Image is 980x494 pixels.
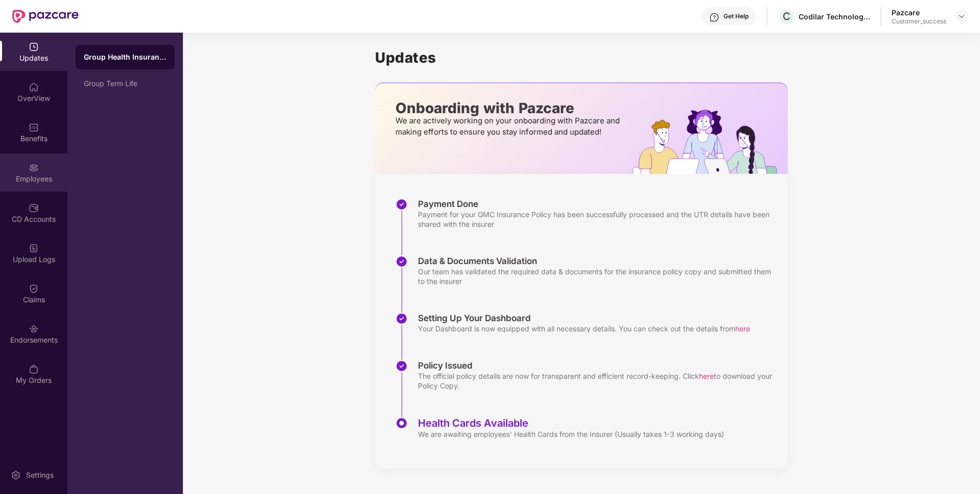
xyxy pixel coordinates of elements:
[395,115,623,138] p: We are actively working on your onboarding with Pazcare and making efforts to ensure you stay inf...
[724,12,749,20] div: Get Help
[395,360,408,372] img: svg+xml;base64,PHN2ZyBpZD0iU3RlcC1Eb25lLTMyeDMyIiB4bWxucz0iaHR0cDovL3d3dy53My5vcmcvMjAwMC9zdmciIH...
[418,198,778,210] div: Payment Done
[632,110,788,174] img: hrOnboarding
[418,417,724,429] div: Health Cards Available
[29,163,39,173] img: svg+xml;base64,PHN2ZyBpZD0iRW1wbG95ZWVzIiB4bWxucz0iaHR0cDovL3d3dy53My5vcmcvMjAwMC9zdmciIHdpZHRoPS...
[709,12,719,22] img: svg+xml;base64,PHN2ZyBpZD0iSGVscC0zMngzMiIgeG1sbnM9Imh0dHA6Ly93d3cudzMub3JnLzIwMDAvc3ZnIiB3aWR0aD...
[418,255,778,267] div: Data & Documents Validation
[418,429,724,439] div: We are awaiting employees' Health Cards from the Insurer (Usually takes 1-3 working days)
[11,470,21,480] img: svg+xml;base64,PHN2ZyBpZD0iU2V0dGluZy0yMHgyMCIgeG1sbnM9Imh0dHA6Ly93d3cudzMub3JnLzIwMDAvc3ZnIiB3aW...
[699,372,714,380] span: here
[395,417,408,429] img: svg+xml;base64,PHN2ZyBpZD0iU3RlcC1BY3RpdmUtMzJ4MzIiIHhtbG5zPSJodHRwOi8vd3d3LnczLm9yZy8yMDAwL3N2Zy...
[418,267,778,286] div: Our team has validated the required data & documents for the insurance policy copy and submitted ...
[29,324,39,334] img: svg+xml;base64,PHN2ZyBpZD0iRW5kb3JzZW1lbnRzIiB4bWxucz0iaHR0cDovL3d3dy53My5vcmcvMjAwMC9zdmciIHdpZH...
[12,10,79,23] img: New Pazcare Logo
[418,313,750,324] div: Setting Up Your Dashboard
[29,243,39,253] img: svg+xml;base64,PHN2ZyBpZD0iVXBsb2FkX0xvZ3MiIGRhdGEtbmFtZT0iVXBsb2FkIExvZ3MiIHhtbG5zPSJodHRwOi8vd3...
[395,198,408,211] img: svg+xml;base64,PHN2ZyBpZD0iU3RlcC1Eb25lLTMyeDMyIiB4bWxucz0iaHR0cDovL3d3dy53My5vcmcvMjAwMC9zdmciIH...
[418,371,778,391] div: The official policy details are now for transparent and efficient record-keeping. Click to downlo...
[783,10,790,22] span: C
[418,360,778,371] div: Policy Issued
[395,103,623,113] p: Onboarding with Pazcare
[29,82,39,92] img: svg+xml;base64,PHN2ZyBpZD0iSG9tZSIgeG1sbnM9Imh0dHA6Ly93d3cudzMub3JnLzIwMDAvc3ZnIiB3aWR0aD0iMjAiIG...
[29,203,39,213] img: svg+xml;base64,PHN2ZyBpZD0iQ0RfQWNjb3VudHMiIGRhdGEtbmFtZT0iQ0QgQWNjb3VudHMiIHhtbG5zPSJodHRwOi8vd3...
[29,42,39,52] img: svg+xml;base64,PHN2ZyBpZD0iVXBkYXRlZCIgeG1sbnM9Imh0dHA6Ly93d3cudzMub3JnLzIwMDAvc3ZnIiB3aWR0aD0iMj...
[799,12,870,21] div: Codilar Technologies Private Limited
[892,17,946,25] div: Customer_success
[29,122,39,133] img: svg+xml;base64,PHN2ZyBpZD0iQmVuZWZpdHMiIHhtbG5zPSJodHRwOi8vd3d3LnczLm9yZy8yMDAwL3N2ZyIgd2lkdGg9Ij...
[418,210,778,229] div: Payment for your GMC Insurance Policy has been successfully processed and the UTR details have be...
[418,324,750,333] div: Your Dashboard is now equipped with all necessary details. You can check out the details from
[892,8,946,17] div: Pazcare
[375,49,788,66] h1: Updates
[29,364,39,374] img: svg+xml;base64,PHN2ZyBpZD0iTXlfT3JkZXJzIiBkYXRhLW5hbWU9Ik15IE9yZGVycyIgeG1sbnM9Imh0dHA6Ly93d3cudz...
[958,12,966,20] img: svg+xml;base64,PHN2ZyBpZD0iRHJvcGRvd24tMzJ4MzIiIHhtbG5zPSJodHRwOi8vd3d3LnczLm9yZy8yMDAwL3N2ZyIgd2...
[395,255,408,268] img: svg+xml;base64,PHN2ZyBpZD0iU3RlcC1Eb25lLTMyeDMyIiB4bWxucz0iaHR0cDovL3d3dy53My5vcmcvMjAwMC9zdmciIH...
[735,324,750,333] span: here
[29,283,39,294] img: svg+xml;base64,PHN2ZyBpZD0iQ2xhaW0iIHhtbG5zPSJodHRwOi8vd3d3LnczLm9yZy8yMDAwL3N2ZyIgd2lkdGg9IjIwIi...
[84,80,167,88] div: Group Term Life
[23,470,57,480] div: Settings
[84,52,167,62] div: Group Health Insurance
[395,313,408,325] img: svg+xml;base64,PHN2ZyBpZD0iU3RlcC1Eb25lLTMyeDMyIiB4bWxucz0iaHR0cDovL3d3dy53My5vcmcvMjAwMC9zdmciIH...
